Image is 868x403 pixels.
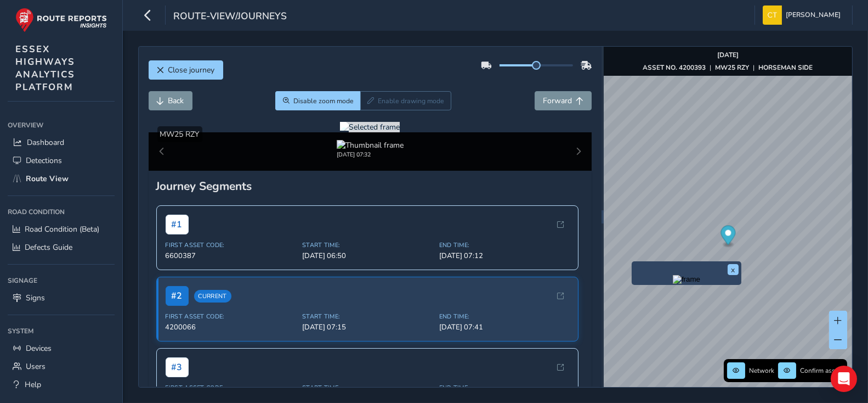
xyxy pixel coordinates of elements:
span: route-view/journeys [173,9,287,25]
span: [DATE] 07:15 [302,322,433,332]
span: Defects Guide [25,242,72,253]
span: Start Time: [302,384,433,392]
span: 4200066 [166,322,296,332]
span: Road Condition (Beta) [25,224,99,234]
strong: [DATE] [717,51,739,59]
img: frame [673,275,700,284]
span: Forward [543,96,572,106]
span: Start Time: [302,312,433,321]
span: # 1 [166,215,189,234]
span: Route View [26,173,69,184]
span: # 3 [166,357,189,377]
button: Preview frame [634,275,739,282]
span: ESSEX HIGHWAYS ANALYTICS PLATFORM [15,43,75,93]
span: [DATE] 07:12 [439,251,570,261]
a: Route View [8,170,115,188]
a: Defects Guide [8,238,115,256]
div: Map marker [721,226,735,248]
img: diamond-layout [763,5,782,25]
span: First Asset Code: [166,312,296,321]
span: First Asset Code: [166,384,296,392]
span: [DATE] 07:41 [439,322,570,332]
strong: MW25 RZY [715,63,749,72]
a: Dashboard [8,133,115,152]
span: # 2 [166,286,189,306]
a: Detections [8,152,115,170]
button: Forward [535,91,592,110]
div: Road Condition [8,204,115,220]
span: Detections [26,155,62,166]
div: System [8,323,115,339]
span: [DATE] 06:50 [302,251,433,261]
span: Current [194,290,231,303]
span: End Time: [439,241,570,249]
img: rr logo [15,8,107,32]
span: End Time: [439,384,570,392]
span: Disable zoom mode [293,97,354,105]
button: Back [149,91,192,110]
span: Start Time: [302,241,433,249]
button: Zoom [275,91,360,110]
button: Close journey [149,60,223,80]
span: [PERSON_NAME] [786,5,841,25]
strong: HORSEMAN SIDE [758,63,813,72]
span: 6600387 [166,251,296,261]
div: Overview [8,117,115,133]
div: | | [643,63,813,72]
a: Users [8,357,115,376]
span: Signs [26,293,45,303]
span: Devices [26,343,52,354]
span: Dashboard [27,137,64,148]
a: Help [8,376,115,394]
div: Journey Segments [156,178,585,194]
a: Road Condition (Beta) [8,220,115,238]
button: [PERSON_NAME] [763,5,844,25]
a: Signs [8,289,115,307]
span: Help [25,379,41,390]
span: Back [168,96,184,106]
img: Thumbnail frame [337,140,404,150]
a: Devices [8,339,115,357]
span: Network [749,366,774,375]
span: Confirm assets [800,366,844,375]
div: Signage [8,272,115,289]
div: [DATE] 07:32 [337,150,404,159]
button: x [728,264,739,275]
span: Users [26,361,46,372]
span: MW25 RZY [160,129,200,139]
div: Open Intercom Messenger [831,366,857,392]
span: End Time: [439,312,570,321]
span: First Asset Code: [166,241,296,249]
span: Close journey [168,65,215,75]
strong: ASSET NO. 4200393 [643,63,706,72]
